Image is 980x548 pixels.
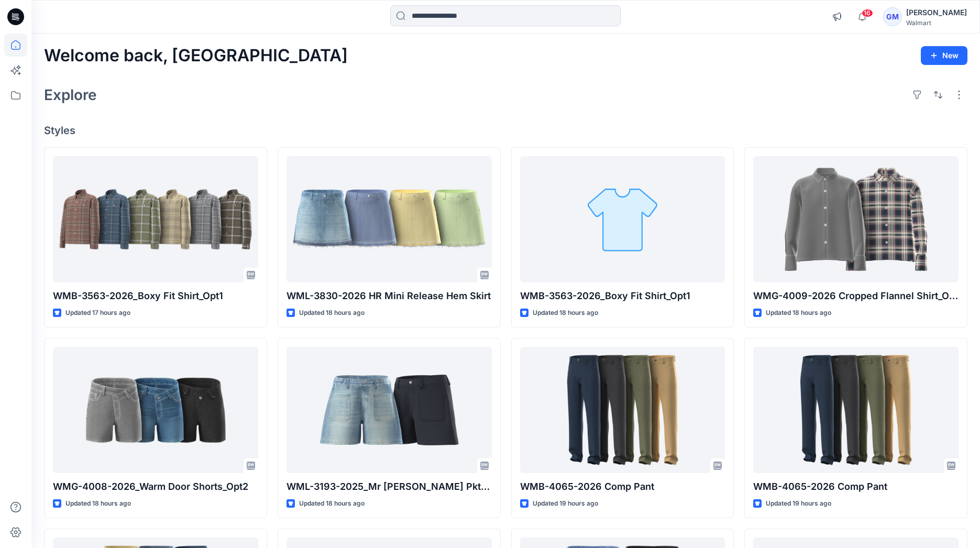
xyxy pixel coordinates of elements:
div: GM [883,7,902,26]
button: New [921,46,967,65]
p: WML-3193-2025_Mr [PERSON_NAME] Pkt Denim Short [287,479,492,494]
p: Updated 19 hours ago [533,498,598,509]
a: WMB-3563-2026_Boxy Fit Shirt_Opt1 [520,156,725,283]
p: WMB-3563-2026_Boxy Fit Shirt_Opt1 [53,289,258,303]
a: WMG-4008-2026_Warm Door Shorts_Opt2 [53,347,258,474]
a: WMG-4009-2026 Cropped Flannel Shirt_Opt.2 [753,156,959,283]
div: Walmart [906,19,967,27]
p: WML-3830-2026 HR Mini Release Hem Skirt [287,289,492,303]
p: Updated 18 hours ago [299,308,365,319]
a: WMB-4065-2026 Comp Pant [753,347,959,474]
p: Updated 18 hours ago [65,498,131,509]
div: [PERSON_NAME] [906,6,967,19]
p: WMB-4065-2026 Comp Pant [520,479,725,494]
p: WMB-3563-2026_Boxy Fit Shirt_Opt1 [520,289,725,303]
p: WMG-4009-2026 Cropped Flannel Shirt_Opt.2 [753,289,959,303]
p: Updated 19 hours ago [766,498,831,509]
h4: Styles [44,124,967,137]
a: WML-3193-2025_Mr Patch Pkt Denim Short [287,347,492,474]
p: Updated 18 hours ago [766,308,831,319]
p: WMB-4065-2026 Comp Pant [753,479,959,494]
a: WMB-3563-2026_Boxy Fit Shirt_Opt1 [53,156,258,283]
p: Updated 18 hours ago [299,498,365,509]
p: Updated 18 hours ago [533,308,598,319]
h2: Explore [44,86,97,103]
a: WML-3830-2026 HR Mini Release Hem Skirt [287,156,492,283]
p: WMG-4008-2026_Warm Door Shorts_Opt2 [53,479,258,494]
p: Updated 17 hours ago [65,308,130,319]
a: WMB-4065-2026 Comp Pant [520,347,725,474]
h2: Welcome back, [GEOGRAPHIC_DATA] [44,46,348,65]
span: 16 [862,9,873,17]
